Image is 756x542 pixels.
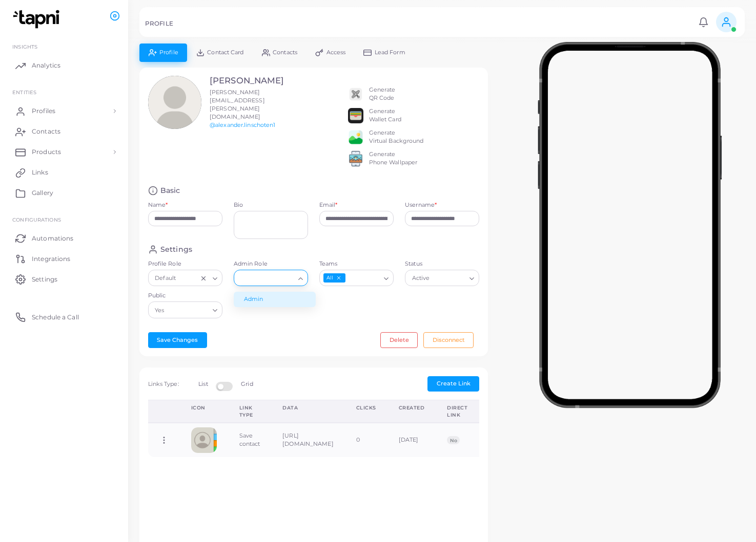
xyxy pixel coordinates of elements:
[8,121,120,142] a: Contacts
[380,332,418,348] button: Delete
[8,228,120,248] a: Automations
[148,270,222,286] div: Search for option
[32,313,79,322] span: Schedule a Call
[210,89,265,120] span: [PERSON_NAME][EMAIL_ADDRESS][PERSON_NAME][DOMAIN_NAME]
[148,332,207,348] button: Save Changes
[32,168,48,177] span: Links
[159,50,178,55] span: Profile
[271,423,344,457] td: [URL][DOMAIN_NAME]
[369,107,401,124] div: Generate Wallet Card
[326,50,346,55] span: Access
[273,50,297,55] span: Contacts
[8,248,120,269] a: Integrations
[160,245,192,254] h4: Settings
[375,50,405,55] span: Lead Form
[32,61,60,70] span: Analytics
[423,332,474,348] button: Disconnect
[538,42,722,408] img: phone-mock.b55596b7.png
[239,404,260,418] div: Link Type
[319,201,338,209] label: Email
[8,183,120,203] a: Gallery
[8,307,120,327] a: Schedule a Call
[369,86,396,102] div: Generate QR Code
[8,162,120,183] a: Links
[282,404,333,411] div: Data
[178,273,197,284] input: Search for option
[234,292,316,307] li: Admin
[32,106,55,116] span: Profiles
[345,423,387,457] td: 0
[148,201,168,209] label: Name
[148,301,222,318] div: Search for option
[432,273,465,284] input: Search for option
[32,234,73,243] span: Automations
[8,142,120,162] a: Products
[399,404,425,411] div: Created
[207,50,243,55] span: Contact Card
[323,273,345,283] span: All
[32,275,57,284] span: Settings
[12,216,61,223] span: Configurations
[234,201,308,209] label: Bio
[234,270,308,286] div: Search for option
[191,427,217,453] img: contactcard.png
[427,376,479,392] button: Create Link
[348,86,363,102] img: qr2.png
[198,380,208,388] label: List
[154,273,177,284] span: Default
[12,89,36,95] span: ENTITIES
[32,127,60,136] span: Contacts
[145,20,173,27] h5: PROFILE
[346,273,380,284] input: Search for option
[9,10,66,29] img: logo
[356,404,376,411] div: Clicks
[437,380,471,387] span: Create Link
[319,260,394,268] label: Teams
[369,150,418,167] div: Generate Phone Wallpaper
[234,260,308,268] label: Admin Role
[411,273,431,284] span: Active
[200,274,207,282] button: Clear Selected
[405,201,437,209] label: Username
[348,151,363,166] img: 522fc3d1c3555ff804a1a379a540d0107ed87845162a92721bf5e2ebbcc3ae6c.png
[348,129,363,145] img: e64e04433dee680bcc62d3a6779a8f701ecaf3be228fb80ea91b313d80e16e10.png
[405,270,479,286] div: Search for option
[369,129,424,145] div: Generate Virtual Background
[148,260,222,268] label: Profile Role
[32,188,53,198] span: Gallery
[32,147,61,157] span: Products
[148,400,180,423] th: Action
[154,305,166,316] span: Yes
[8,101,120,121] a: Profiles
[210,76,284,86] h3: [PERSON_NAME]
[12,44,37,50] span: INSIGHTS
[228,423,272,457] td: Save contact
[447,404,467,418] div: Direct Link
[387,423,436,457] td: [DATE]
[405,260,479,268] label: Status
[148,292,222,300] label: Public
[348,108,363,123] img: apple-wallet.png
[32,254,70,264] span: Integrations
[238,273,294,284] input: Search for option
[191,404,217,411] div: Icon
[319,270,394,286] div: Search for option
[8,55,120,76] a: Analytics
[167,305,208,316] input: Search for option
[148,380,179,387] span: Links Type:
[8,269,120,289] a: Settings
[447,436,460,444] span: No
[241,380,253,388] label: Grid
[210,121,275,128] a: @alexander.linschoten1
[335,274,342,281] button: Deselect All
[160,186,180,196] h4: Basic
